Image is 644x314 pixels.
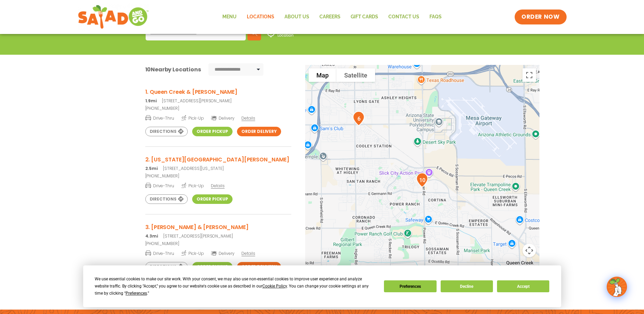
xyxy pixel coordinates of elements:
[181,115,204,121] span: Pick-Up
[95,276,376,297] div: We use essential cookies to make our site work. With your consent, we may also use non-essential ...
[413,170,431,190] div: 10
[126,291,147,296] span: Preferences
[145,165,291,172] p: [STREET_ADDRESS][US_STATE]
[83,265,561,307] div: Cookie Consent Prompt
[145,180,291,189] a: Drive-Thru Pick-Up Details
[350,108,367,128] div: 6
[211,115,234,121] span: Delivery
[309,68,336,82] button: Show street map
[145,165,158,171] strong: 2.5mi
[145,115,174,121] span: Drive-Thru
[515,10,566,24] a: ORDER NOW
[145,248,291,257] a: Drive-Thru Pick-Up Delivery Details
[441,280,493,292] button: Decline
[237,262,281,272] a: Order Delivery
[262,284,287,289] span: Cookie Policy
[145,155,291,172] a: 2. [US_STATE][GEOGRAPHIC_DATA][PERSON_NAME] 2.5mi[STREET_ADDRESS][US_STATE]
[314,9,346,25] a: Careers
[145,194,188,204] a: Directions
[145,88,291,96] h3: 1. Queen Creek & [PERSON_NAME]
[145,250,174,257] span: Drive-Thru
[279,9,314,25] a: About Us
[192,262,233,272] a: Order Pickup
[237,127,281,136] a: Order Delivery
[522,244,536,257] button: Map camera controls
[145,182,174,189] span: Drive-Thru
[145,65,201,74] div: Nearby Locations
[181,250,204,257] span: Pick-Up
[192,127,233,136] a: Order Pickup
[424,9,447,25] a: FAQs
[145,105,291,111] a: [PHONE_NUMBER]
[145,127,188,136] a: Directions
[383,9,424,25] a: Contact Us
[497,280,549,292] button: Accept
[145,223,291,231] h3: 3. [PERSON_NAME] & [PERSON_NAME]
[78,3,149,31] img: new-SAG-logo-768×292
[217,9,447,25] nav: Menu
[145,88,291,104] a: 1. Queen Creek & [PERSON_NAME] 1.9mi[STREET_ADDRESS][PERSON_NAME]
[211,183,224,189] span: Details
[145,233,158,239] strong: 4.3mi
[145,241,291,247] a: [PHONE_NUMBER]
[607,277,626,296] img: wpChatIcon
[145,155,291,164] h3: 2. [US_STATE][GEOGRAPHIC_DATA][PERSON_NAME]
[384,280,436,292] button: Preferences
[145,98,291,104] p: [STREET_ADDRESS][PERSON_NAME]
[145,173,291,179] a: [PHONE_NUMBER]
[241,250,255,256] span: Details
[217,9,242,25] a: Menu
[242,9,279,25] a: Locations
[145,66,151,73] span: 10
[241,115,255,121] span: Details
[522,68,536,82] button: Toggle fullscreen view
[211,250,234,257] span: Delivery
[346,9,383,25] a: GIFT CARDS
[145,262,188,272] a: Directions
[145,223,291,239] a: 3. [PERSON_NAME] & [PERSON_NAME] 4.3mi[STREET_ADDRESS][PERSON_NAME]
[145,113,291,121] a: Drive-Thru Pick-Up Delivery Details
[145,98,157,104] strong: 1.9mi
[192,194,233,204] a: Order Pickup
[145,233,291,239] p: [STREET_ADDRESS][PERSON_NAME]
[181,182,204,189] span: Pick-Up
[336,68,375,82] button: Show satellite imagery
[521,13,559,21] span: ORDER NOW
